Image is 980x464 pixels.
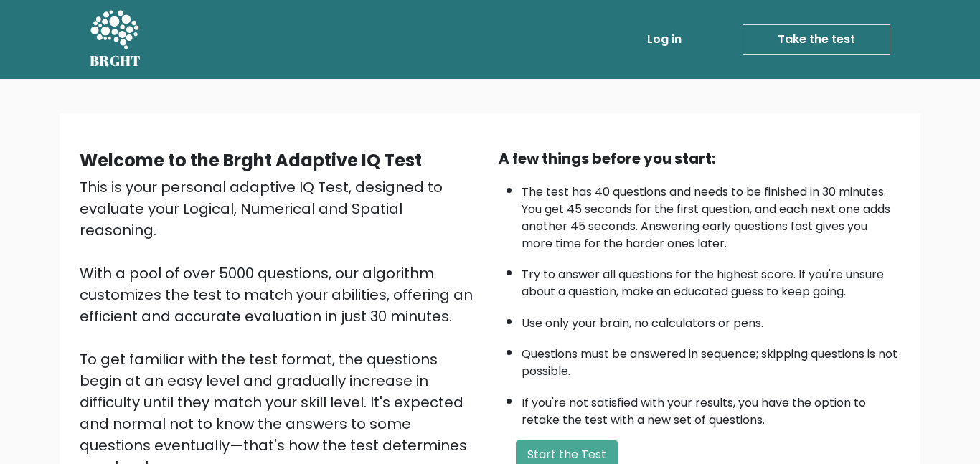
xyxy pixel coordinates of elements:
[522,387,900,429] li: If you're not satisfied with your results, you have the option to retake the test with a new set ...
[90,6,141,73] a: BRGHT
[499,148,900,169] div: A few things before you start:
[522,259,900,300] li: Try to answer all questions for the highest score. If you're unsure about a question, make an edu...
[522,308,900,332] li: Use only your brain, no calculators or pens.
[80,148,422,172] b: Welcome to the Brght Adaptive IQ Test
[522,338,900,380] li: Questions must be answered in sequence; skipping questions is not possible.
[743,24,890,55] a: Take the test
[522,176,900,252] li: The test has 40 questions and needs to be finished in 30 minutes. You get 45 seconds for the firs...
[641,25,687,54] a: Log in
[90,52,141,70] h5: BRGHT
